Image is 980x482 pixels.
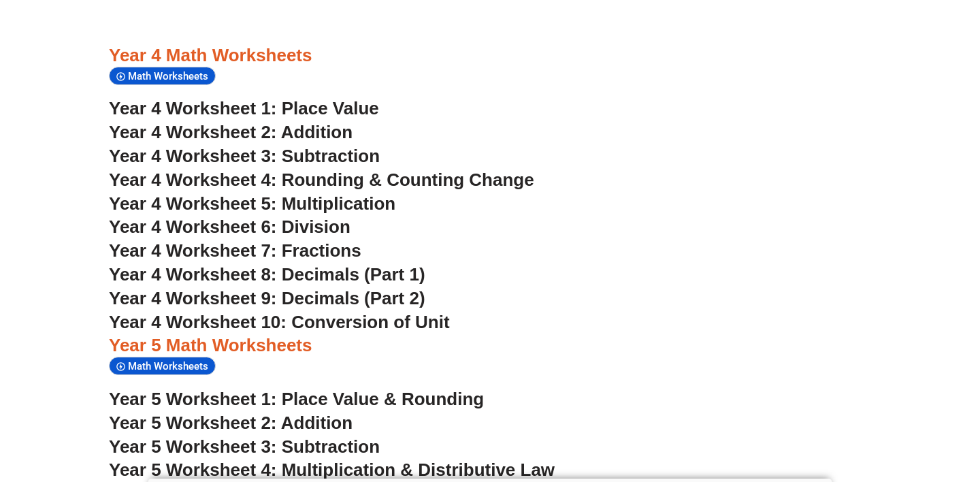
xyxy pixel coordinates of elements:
[109,67,216,85] div: Math Worksheets
[109,288,425,308] a: Year 4 Worksheet 9: Decimals (Part 2)
[109,357,216,375] div: Math Worksheets
[109,436,380,457] a: Year 5 Worksheet 3: Subtraction
[109,170,534,190] a: Year 4 Worksheet 4: Rounding & Counting Change
[109,264,425,285] a: Year 4 Worksheet 8: Decimals (Part 1)
[109,334,871,357] h3: Year 5 Math Worksheets
[109,122,353,142] a: Year 4 Worksheet 2: Addition
[109,193,395,214] a: Year 4 Worksheet 5: Multiplication
[109,240,361,261] a: Year 4 Worksheet 7: Fractions
[109,146,380,166] a: Year 4 Worksheet 3: Subtraction
[109,44,871,67] h3: Year 4 Math Worksheets
[109,413,353,433] a: Year 5 Worksheet 2: Addition
[747,328,980,482] iframe: Chat Widget
[128,360,212,372] span: Math Worksheets
[128,70,212,82] span: Math Worksheets
[109,98,379,118] a: Year 4 Worksheet 1: Place Value
[109,312,450,332] a: Year 4 Worksheet 10: Conversion of Unit
[109,460,555,480] a: Year 5 Worksheet 4: Multiplication & Distributive Law
[109,216,350,237] a: Year 4 Worksheet 6: Division
[109,389,484,409] a: Year 5 Worksheet 1: Place Value & Rounding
